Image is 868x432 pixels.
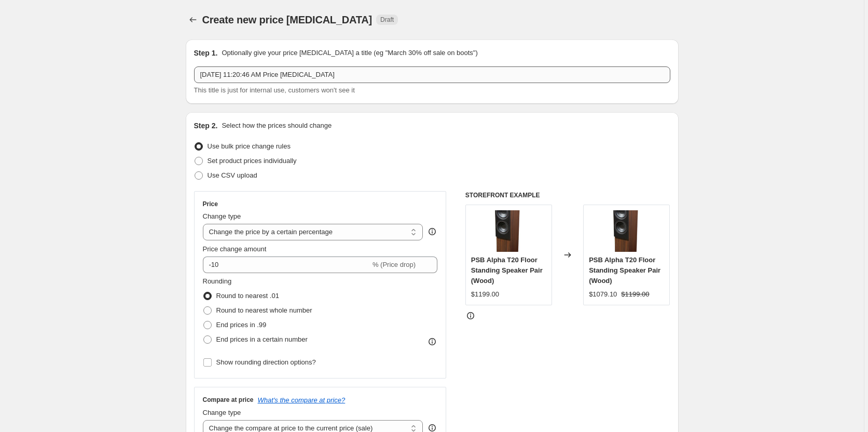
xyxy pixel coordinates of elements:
span: Use bulk price change rules [208,142,291,150]
div: $1199.00 [471,289,499,300]
span: Draft [380,16,394,24]
span: Use CSV upload [208,171,257,179]
span: Change type [203,409,241,416]
span: Show rounding direction options? [216,358,316,366]
span: Create new price [MEDICAL_DATA] [202,14,373,25]
span: Rounding [203,277,232,285]
span: PSB Alpha T20 Floor Standing Speaker Pair (Wood) [471,256,543,285]
h3: Price [203,200,218,208]
p: Select how the prices should change [222,120,332,131]
button: What's the compare at price? [258,396,346,404]
div: help [427,226,437,237]
span: Set product prices individually [208,157,297,165]
span: End prices in a certain number [216,335,308,343]
img: alphat120-wal_20_1_80x.jpg [606,210,647,252]
span: % (Price drop) [373,261,416,268]
span: PSB Alpha T20 Floor Standing Speaker Pair (Wood) [589,256,660,285]
button: Price change jobs [186,12,200,27]
img: alphat120-wal_20_1_80x.jpg [488,210,529,252]
h2: Step 1. [194,48,218,58]
h2: Step 2. [194,120,218,131]
span: Round to nearest whole number [216,306,312,314]
p: Optionally give your price [MEDICAL_DATA] a title (eg "March 30% off sale on boots") [222,48,477,58]
h6: STOREFRONT EXAMPLE [465,191,670,199]
span: End prices in .99 [216,321,267,329]
span: Round to nearest .01 [216,292,279,300]
h3: Compare at price [203,396,254,404]
span: Price change amount [203,245,267,253]
div: $1079.10 [589,289,617,300]
input: 30% off holiday sale [194,66,670,83]
strike: $1199.00 [621,289,649,300]
input: -15 [203,256,370,273]
span: This title is just for internal use, customers won't see it [194,86,355,94]
span: Change type [203,212,241,220]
